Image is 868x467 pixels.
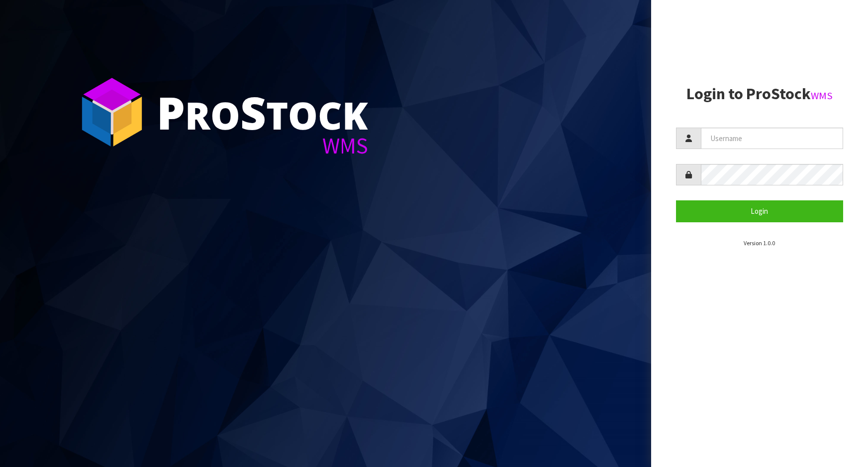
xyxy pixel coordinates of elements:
img: ProStock Cube [75,75,149,150]
input: Username [701,128,843,149]
div: ro tock [157,90,368,135]
h2: Login to ProStock [676,85,843,103]
span: P [157,82,185,143]
div: WMS [157,135,368,157]
button: Login [676,200,843,222]
span: S [240,82,266,143]
small: Version 1.0.0 [744,239,775,247]
small: WMS [811,89,833,102]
